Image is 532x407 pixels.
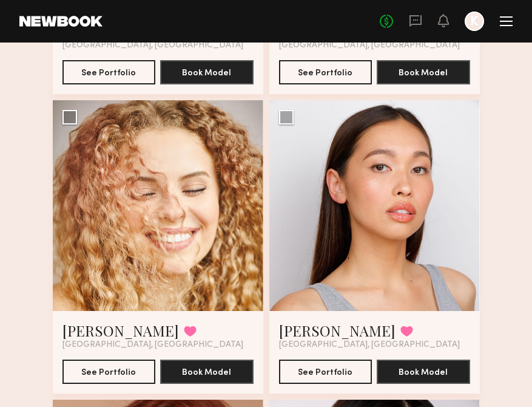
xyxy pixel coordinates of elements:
button: Book Model [160,360,254,384]
button: See Portfolio [279,360,372,384]
button: Book Model [160,60,254,84]
a: Book Model [377,366,470,377]
span: [GEOGRAPHIC_DATA], [GEOGRAPHIC_DATA] [279,340,460,350]
button: Book Model [377,60,470,84]
a: K [465,12,484,31]
a: Book Model [377,67,470,77]
a: Book Model [160,366,254,377]
button: See Portfolio [62,60,156,84]
a: [PERSON_NAME] [62,321,179,340]
a: [PERSON_NAME] [279,321,396,340]
span: [GEOGRAPHIC_DATA], [GEOGRAPHIC_DATA] [279,41,460,50]
button: See Portfolio [62,360,156,384]
button: Book Model [377,360,470,384]
button: See Portfolio [279,60,372,84]
span: [GEOGRAPHIC_DATA], [GEOGRAPHIC_DATA] [62,340,243,350]
span: [GEOGRAPHIC_DATA], [GEOGRAPHIC_DATA] [62,41,243,50]
a: Book Model [160,67,254,77]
